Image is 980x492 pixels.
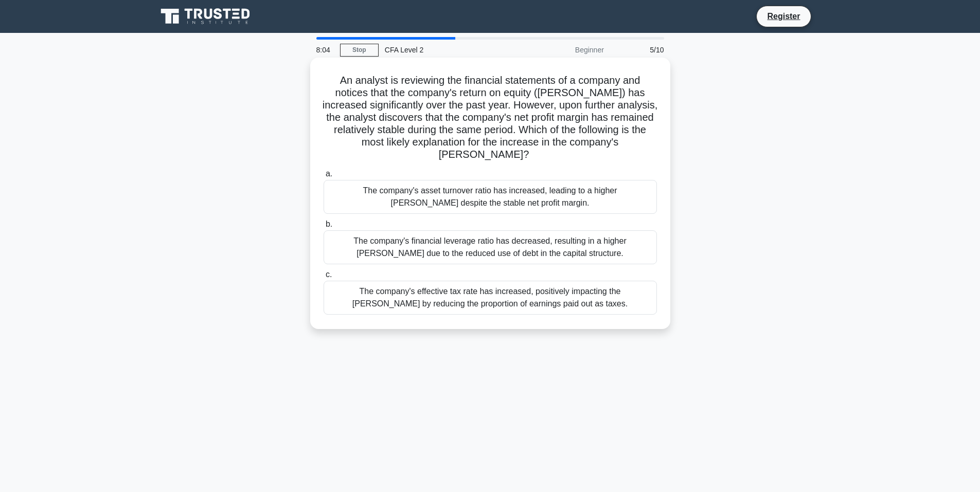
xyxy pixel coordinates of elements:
div: CFA Level 2 [379,40,520,60]
div: 8:04 [310,40,340,60]
h5: An analyst is reviewing the financial statements of a company and notices that the company's retu... [323,74,658,161]
span: b. [326,220,332,228]
div: Beginner [520,40,610,60]
a: Register [761,10,806,23]
a: Stop [340,44,379,57]
div: The company's financial leverage ratio has decreased, resulting in a higher [PERSON_NAME] due to ... [324,230,657,264]
div: The company's effective tax rate has increased, positively impacting the [PERSON_NAME] by reducin... [324,281,657,315]
div: 5/10 [610,40,670,60]
span: a. [326,169,332,178]
span: c. [326,270,332,279]
div: The company's asset turnover ratio has increased, leading to a higher [PERSON_NAME] despite the s... [324,180,657,214]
